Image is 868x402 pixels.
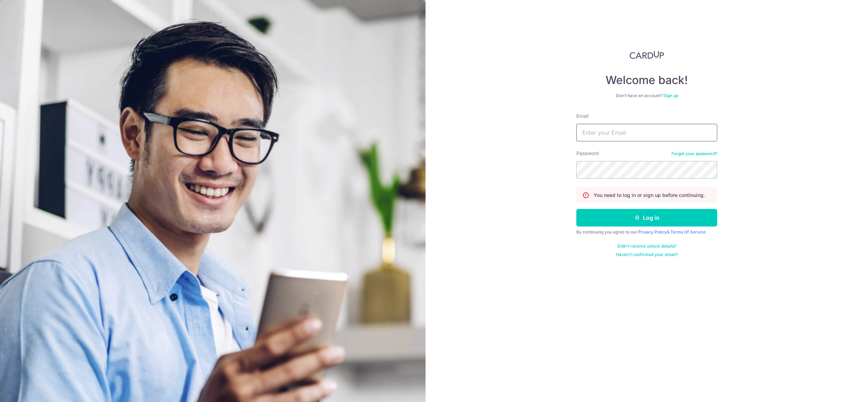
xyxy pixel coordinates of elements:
[616,252,678,257] a: Haven't confirmed your email?
[630,51,664,59] img: CardUp Logo
[576,229,717,235] div: By continuing you agree to our &
[594,192,705,199] p: You need to log in or sign up before continuing.
[576,150,599,157] label: Password
[576,93,717,98] div: Don’t have an account?
[576,209,717,226] button: Log in
[663,93,678,98] a: Sign up
[618,243,676,249] a: Didn't receive unlock details?
[576,124,717,141] input: Enter your Email
[576,113,588,120] label: Email
[670,229,706,235] a: Terms Of Service
[638,229,667,235] a: Privacy Policy
[576,73,717,87] h4: Welcome back!
[671,151,717,157] a: Forgot your password?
